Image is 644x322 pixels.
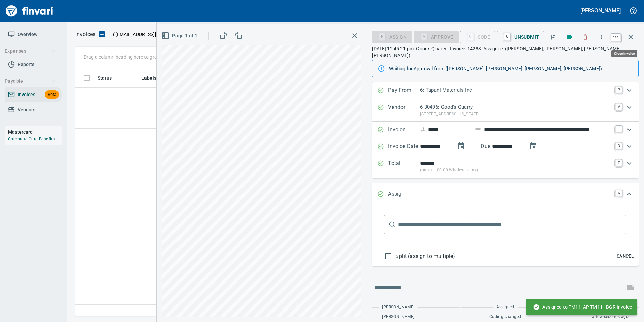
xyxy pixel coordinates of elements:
span: [PERSON_NAME] [382,314,414,320]
div: Code [460,34,496,39]
button: [PERSON_NAME] [579,5,622,16]
a: Corporate Card Benefits [8,137,55,141]
p: [STREET_ADDRESS][US_STATE] [420,111,611,118]
button: Expenses [2,45,58,57]
button: Cancel [614,251,636,262]
a: Vendors [5,102,62,117]
span: Expenses [5,47,56,55]
span: [EMAIL_ADDRESS][DOMAIN_NAME] [115,31,192,38]
a: I [615,126,622,132]
div: Expand [372,82,639,99]
button: Discard [578,30,593,45]
div: Expand [372,138,639,155]
span: Reports [18,60,34,69]
div: Expand [372,206,639,266]
span: Split (assign to multiple) [395,252,455,260]
span: Overview [18,30,37,39]
a: InvoicesBeta [5,87,62,102]
div: Expand [372,122,639,138]
span: Payable [5,77,56,85]
span: [PERSON_NAME] [382,304,414,311]
p: [DATE] 12:45:21 pm. Good's Quarry - Invoice: 14283. Assignee: ([PERSON_NAME], [PERSON_NAME], [PER... [372,45,639,59]
p: 6: Tapani Materials Inc. [420,86,611,94]
img: Finvari [4,3,55,19]
p: Due [481,142,513,151]
p: Invoice [388,126,420,134]
button: Flag [546,30,560,45]
span: Unsubmit [502,31,539,43]
div: Expand [372,155,639,178]
h6: Mastercard [8,128,62,136]
button: More [594,30,609,45]
span: Invoices [18,90,35,99]
span: Labels [141,74,156,82]
span: Labels [141,74,165,82]
span: Assigned to TM11_AP TM11 - BGR Invoice [533,304,632,311]
a: V [615,103,622,110]
nav: breadcrumb [75,30,95,38]
div: Waiting for Approval from ([PERSON_NAME], [PERSON_NAME], [PERSON_NAME], [PERSON_NAME]) [389,62,633,75]
p: Drag a column heading here to group the table [84,54,182,60]
h5: [PERSON_NAME] [580,7,621,14]
a: P [615,86,622,93]
a: Overview [5,27,62,42]
div: Expand [372,99,639,122]
p: Invoices [75,30,95,38]
div: Coding Required [414,34,459,39]
a: U [504,33,510,41]
a: D [615,142,622,149]
span: Page 1 of 1 [163,32,197,40]
button: UUnsubmit [497,31,544,43]
a: Reports [5,57,62,72]
span: Assigned [496,304,514,311]
a: T [615,159,622,166]
button: Upload an Invoice [95,30,109,38]
p: 6-30496: Good's Quarry [420,103,611,111]
button: Payable [2,75,58,87]
button: Labels [562,30,577,45]
p: Vendor [388,103,420,117]
p: Invoice Date [388,142,420,151]
div: Assign [372,34,412,39]
span: Status [98,74,112,82]
p: ( ) [109,31,194,38]
p: Pay From [388,86,420,95]
a: A [615,190,622,197]
span: Cancel [616,252,634,260]
a: esc [611,34,621,41]
p: (basis + $0.00 Wholesale tax) [420,167,611,174]
p: Total [388,159,420,174]
span: Status [98,74,121,82]
div: Expand [372,183,639,206]
button: change due date [525,138,541,154]
span: Vendors [18,106,35,114]
button: Page 1 of 1 [160,30,200,42]
p: Assign [388,190,420,199]
span: Coding changed [489,314,521,320]
span: Beta [45,91,59,99]
button: change date [453,138,469,154]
